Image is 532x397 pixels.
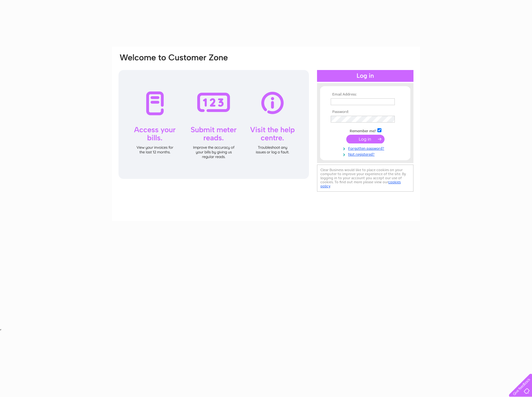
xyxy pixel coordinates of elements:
td: Remember me? [329,127,401,133]
a: cookies policy [320,180,401,188]
div: Clear Business would like to place cookies on your computer to improve your experience of the sit... [317,165,413,192]
a: Not registered? [331,151,401,157]
input: Submit [346,135,385,143]
a: Forgotten password? [331,145,401,151]
th: Email Address: [329,92,401,97]
th: Password: [329,110,401,114]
